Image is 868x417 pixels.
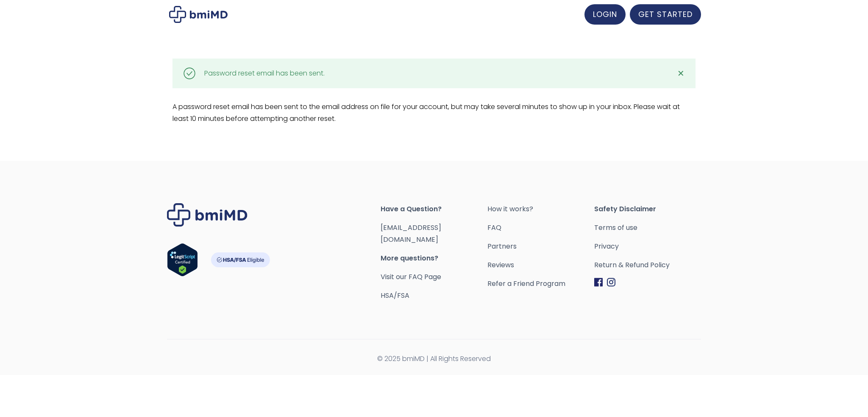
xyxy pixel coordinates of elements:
[487,222,594,234] a: FAQ
[381,272,441,282] a: Visit our FAQ Page
[381,223,441,244] a: [EMAIL_ADDRESS][DOMAIN_NAME]
[169,6,228,23] img: My account
[167,243,198,280] a: Verify LegitScript Approval for www.bmimd.com
[487,278,594,290] a: Refer a Friend Program
[672,65,689,82] a: ✕
[584,4,626,25] a: LOGIN
[167,243,198,277] img: Verify Approval for www.bmimd.com
[381,203,487,215] span: Have a Question?
[487,241,594,252] a: Partners
[594,241,701,252] a: Privacy
[487,203,594,215] a: How it works?
[172,101,696,125] p: A password reset email has been sent to the email address on file for your account, but may take ...
[607,278,615,287] img: Instagram
[167,353,701,365] span: © 2025 bmiMD | All Rights Reserved
[381,252,487,264] span: More questions?
[594,278,603,287] img: Facebook
[630,4,701,25] a: GET STARTED
[593,9,617,20] span: LOGIN
[594,203,701,215] span: Safety Disclaimer
[638,9,693,20] span: GET STARTED
[677,67,684,79] span: ✕
[167,203,248,227] img: Brand Logo
[204,67,325,79] div: Password reset email has been sent.
[594,222,701,234] a: Terms of use
[381,291,409,300] a: HSA/FSA
[211,252,270,267] img: HSA-FSA
[487,259,594,271] a: Reviews
[594,259,701,271] a: Return & Refund Policy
